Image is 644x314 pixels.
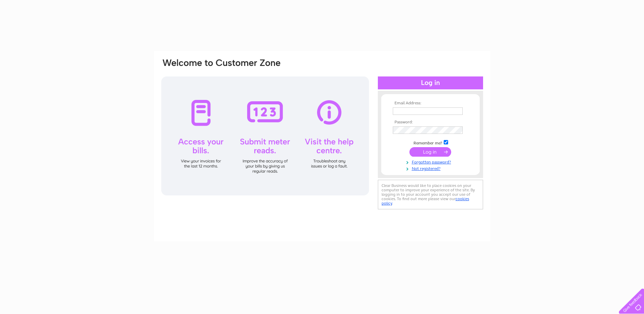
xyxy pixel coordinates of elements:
[391,101,470,106] th: Email Address:
[391,120,470,125] th: Password:
[382,196,469,206] a: cookies policy
[393,165,470,171] a: Not registered?
[409,147,451,157] input: Submit
[391,139,470,146] td: Remember me?
[393,158,470,165] a: Forgotten password?
[378,180,483,209] div: Clear Business would like to place cookies on your computer to improve your experience of the sit...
